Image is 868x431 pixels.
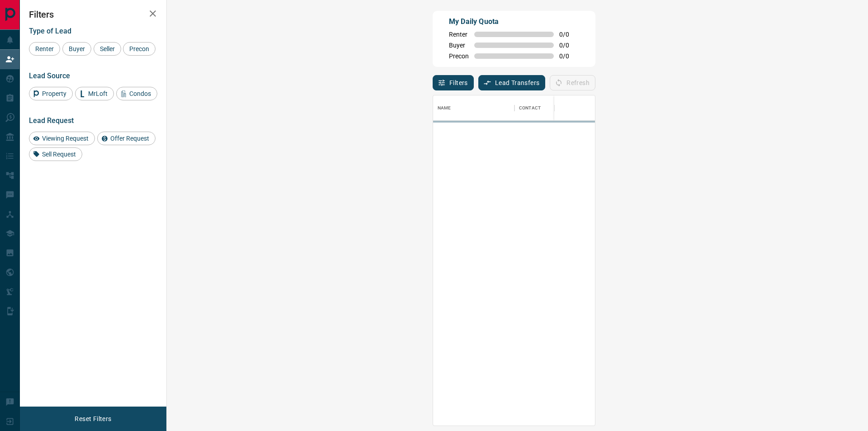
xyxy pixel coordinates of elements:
[449,42,469,49] span: Buyer
[126,45,152,52] span: Precon
[478,75,546,90] button: Lead Transfers
[449,31,469,38] span: Renter
[519,95,541,121] div: Contact
[559,42,579,49] span: 0 / 0
[29,9,157,20] h2: Filters
[559,52,579,60] span: 0 / 0
[433,95,514,121] div: Name
[29,27,71,35] span: Type of Lead
[97,132,156,145] div: Offer Request
[126,90,154,97] span: Condos
[94,42,121,56] div: Seller
[97,45,118,52] span: Seller
[449,16,579,27] p: My Daily Quota
[32,45,57,52] span: Renter
[39,151,79,158] span: Sell Request
[433,75,474,90] button: Filters
[29,147,82,161] div: Sell Request
[559,31,579,38] span: 0 / 0
[116,87,157,100] div: Condos
[29,87,73,100] div: Property
[29,116,74,125] span: Lead Request
[107,135,152,142] span: Offer Request
[62,42,91,56] div: Buyer
[69,411,117,426] button: Reset Filters
[29,42,60,56] div: Renter
[85,90,111,97] span: MrLoft
[66,45,88,52] span: Buyer
[29,71,70,80] span: Lead Source
[438,95,451,121] div: Name
[75,87,114,100] div: MrLoft
[514,95,587,121] div: Contact
[39,90,70,97] span: Property
[39,135,92,142] span: Viewing Request
[449,52,469,60] span: Precon
[123,42,156,56] div: Precon
[29,132,95,145] div: Viewing Request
